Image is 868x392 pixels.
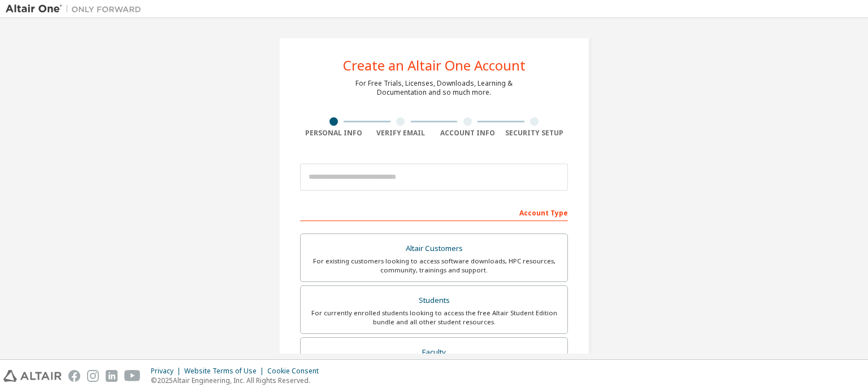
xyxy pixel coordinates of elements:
div: Altair Customers [307,241,561,257]
div: For currently enrolled students looking to access the free Altair Student Edition bundle and all ... [307,309,561,327]
img: instagram.svg [87,370,99,382]
p: © 2025 Altair Engineering, Inc. All Rights Reserved. [151,376,325,385]
div: Security Setup [501,129,568,138]
img: youtube.svg [124,370,141,382]
div: Account Info [434,129,501,138]
div: For Free Trials, Licenses, Downloads, Learning & Documentation and so much more. [355,79,513,97]
div: Verify Email [367,129,435,138]
img: Altair One [6,3,147,15]
div: Account Type [300,203,568,221]
div: Personal Info [300,129,367,138]
img: facebook.svg [68,370,80,382]
div: For existing customers looking to access software downloads, HPC resources, community, trainings ... [307,257,561,275]
div: Website Terms of Use [184,367,267,376]
div: Cookie Consent [267,367,325,376]
div: Faculty [307,345,561,360]
div: Create an Altair One Account [343,59,526,72]
div: Students [307,293,561,309]
img: altair_logo.svg [3,370,62,382]
img: linkedin.svg [106,370,118,382]
div: Privacy [151,367,184,376]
